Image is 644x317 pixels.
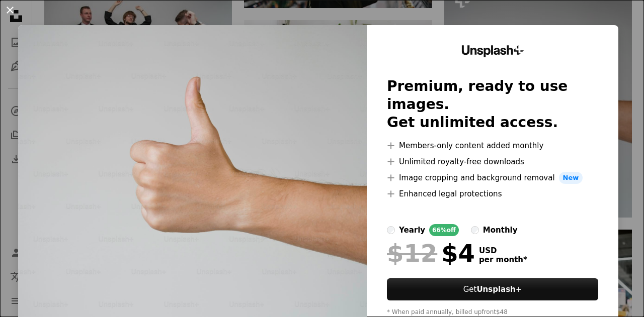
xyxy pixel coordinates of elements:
button: GetUnsplash+ [387,278,598,300]
span: $12 [387,240,437,266]
li: Members-only content added monthly [387,140,598,152]
div: monthly [483,224,518,236]
div: 66% off [429,224,459,236]
input: yearly66%off [387,226,395,234]
span: per month * [479,255,527,264]
span: USD [479,246,527,255]
h2: Premium, ready to use images. Get unlimited access. [387,77,598,132]
li: Enhanced legal protections [387,188,598,200]
input: monthly [471,226,479,234]
div: $4 [387,240,475,266]
li: Unlimited royalty-free downloads [387,156,598,168]
strong: Unsplash+ [476,285,522,294]
span: New [559,172,583,184]
li: Image cropping and background removal [387,172,598,184]
div: yearly [399,224,425,236]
